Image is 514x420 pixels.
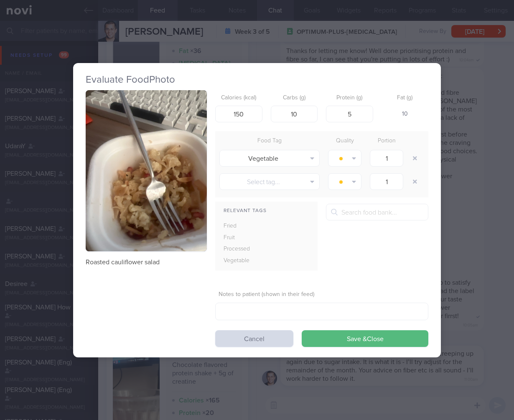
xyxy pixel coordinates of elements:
[370,173,403,190] input: 1.0
[219,173,320,190] button: Select tag...
[326,106,373,122] input: 9
[302,330,428,347] button: Save &Close
[271,106,318,122] input: 33
[215,330,293,347] button: Cancel
[219,94,259,102] label: Calories (kcal)
[215,206,318,216] div: Relevant Tags
[326,204,428,220] input: Search food bank...
[366,135,407,147] div: Portion
[86,90,207,252] img: Roasted cauliflower salad
[215,220,269,232] div: Fried
[324,135,366,147] div: Quality
[329,94,370,102] label: Protein (g)
[385,94,425,102] label: Fat (g)
[370,150,403,167] input: 1.0
[219,150,320,167] button: Vegetable
[86,73,428,86] h2: Evaluate Food Photo
[215,255,269,267] div: Vegetable
[215,106,262,122] input: 250
[219,291,425,299] label: Notes to patient (shown in their feed)
[274,94,315,102] label: Carbs (g)
[215,232,269,244] div: Fruit
[215,135,324,147] div: Food Tag
[215,243,269,255] div: Processed
[382,106,429,123] div: 10
[86,258,207,266] p: Roasted cauliflower salad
